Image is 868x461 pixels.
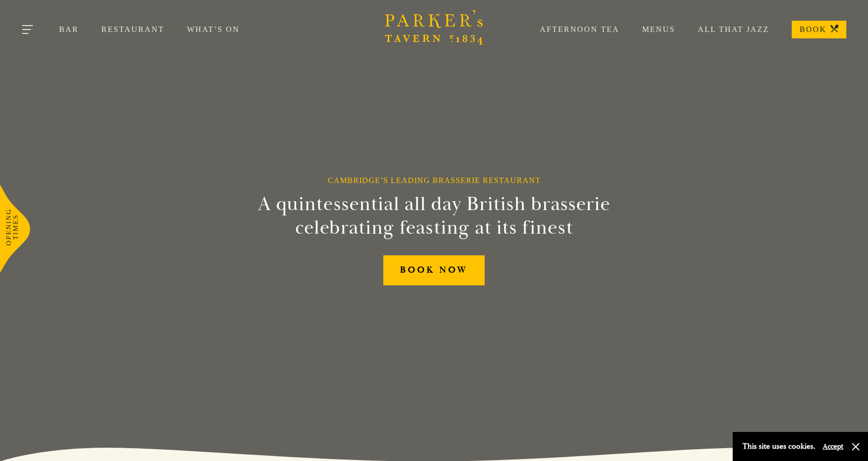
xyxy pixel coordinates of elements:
button: Close and accept [851,442,861,452]
h1: Cambridge’s Leading Brasserie Restaurant [328,176,541,185]
button: Accept [823,442,843,451]
h2: A quintessential all day British brasserie celebrating feasting at its finest [210,192,658,240]
a: BOOK NOW [383,255,485,285]
p: This site uses cookies. [743,439,815,454]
